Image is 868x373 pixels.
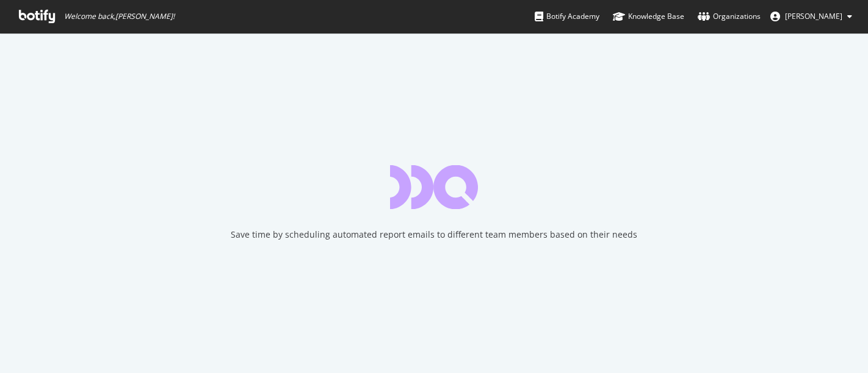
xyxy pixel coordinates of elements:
span: Jakub Suchostawski [785,11,842,21]
div: Botify Academy [535,10,599,23]
div: animation [390,165,478,209]
div: Save time by scheduling automated report emails to different team members based on their needs [231,229,637,241]
div: Knowledge Base [613,10,684,23]
button: [PERSON_NAME] [761,7,862,26]
div: Organizations [698,10,761,23]
span: Welcome back, [PERSON_NAME] ! [64,12,175,21]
